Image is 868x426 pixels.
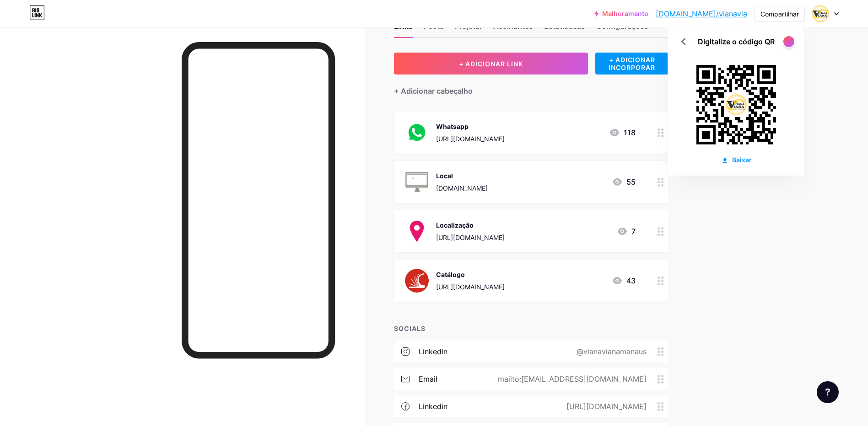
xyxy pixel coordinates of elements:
[760,9,799,19] div: Compartilhar
[459,60,523,68] span: + ADICIONAR LINK
[405,121,429,144] img: Whatsapp
[405,219,429,243] img: Localização
[394,85,473,96] div: + Adicionar cabeçalho
[493,21,533,37] div: Assinantes
[626,275,636,286] font: 43
[436,282,505,292] div: [URL][DOMAIN_NAME]
[595,53,668,75] div: + ADICIONAR INCORPORAR
[394,53,588,75] button: + ADICIONAR LINK
[436,171,488,181] div: Local
[631,226,636,237] font: 7
[424,21,444,37] div: Posts
[602,10,648,17] font: Melhoramento
[562,346,658,357] div: @vianavianamanaus
[552,401,658,412] div: [URL][DOMAIN_NAME]
[419,346,447,357] div: Linkedin
[483,373,658,384] div: mailto:[EMAIL_ADDRESS][DOMAIN_NAME]
[394,21,413,37] div: Links
[698,36,775,47] div: Digitalize o código QR
[419,373,437,384] div: Email
[405,170,429,194] img: Local
[544,21,585,37] div: Estatísticas
[419,401,447,412] div: Linkedin
[455,21,482,37] div: Projetar
[812,5,829,22] img: Viana Viana Eventos Fúnebres
[436,134,505,144] div: [URL][DOMAIN_NAME]
[732,155,752,165] font: Baixar
[596,21,648,37] div: Configurações
[624,127,636,138] font: 118
[436,122,505,131] div: Whatsapp
[656,8,747,19] a: [DOMAIN_NAME]/vianavia
[436,270,505,279] div: Catálogo
[394,324,669,333] div: SOCIALS
[436,233,505,242] div: [URL][DOMAIN_NAME]
[436,220,505,230] div: Localização
[626,176,636,187] font: 55
[436,183,488,193] div: [DOMAIN_NAME]
[405,269,429,293] img: Catálogo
